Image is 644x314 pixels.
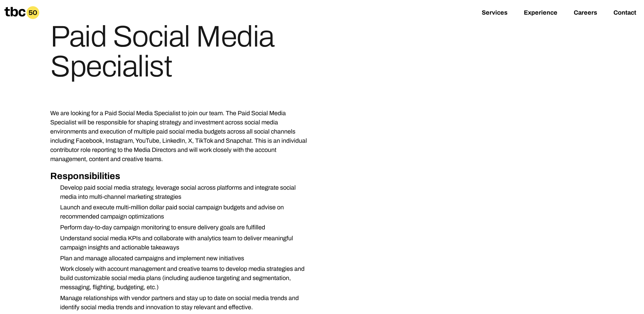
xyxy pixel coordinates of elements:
li: Manage relationships with vendor partners and stay up to date on social media trends and identify... [55,294,311,312]
a: Services [482,9,508,17]
a: Contact [613,9,636,17]
li: Plan and manage allocated campaigns and implement new initiatives [55,254,311,263]
h1: Paid Social Media Specialist [50,22,311,82]
a: Careers [574,9,597,17]
li: Perform day-to-day campaign monitoring to ensure delivery goals are fulfilled [55,223,311,232]
li: Develop paid social media strategy, leverage social across platforms and integrate social media i... [55,183,311,202]
li: Understand social media KPIs and collaborate with analytics team to deliver meaningful campaign i... [55,234,311,252]
h2: Responsibilities [50,169,311,183]
li: Work closely with account management and creative teams to develop media strategies and build cus... [55,264,311,292]
li: Launch and execute multi-million dollar paid social campaign budgets and advise on recommended ca... [55,203,311,221]
a: Experience [524,9,557,17]
p: We are looking for a Paid Social Media Specialist to join our team. The Paid Social Media Special... [50,109,311,164]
